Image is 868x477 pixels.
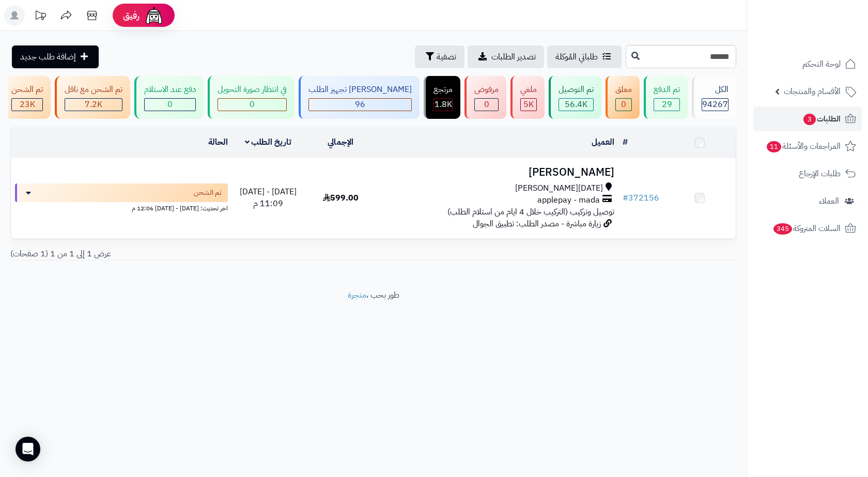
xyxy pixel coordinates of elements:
[654,99,679,111] div: 29
[194,188,222,198] span: تم الشحن
[245,136,292,148] a: تاريخ الطلب
[802,57,841,71] span: لوحة التحكم
[473,218,601,230] span: زيارة مباشرة - مصدر الطلب: تطبيق الجوال
[592,136,614,148] a: العميل
[753,161,862,186] a: طلبات الإرجاع
[559,84,594,96] div: تم التوصيل
[123,9,139,22] span: رفيق
[491,51,536,63] span: تصدير الطلبات
[218,84,287,96] div: في انتظار صورة التحويل
[753,106,862,131] a: الطلبات3
[65,99,122,111] div: 7223
[702,84,729,96] div: الكل
[250,98,255,111] span: 0
[621,98,626,111] span: 0
[422,76,462,119] a: مرتجع 1.8K
[348,289,366,301] a: متجرة
[15,202,228,213] div: اخر تحديث: [DATE] - [DATE] 12:06 م
[12,45,99,68] a: إضافة طلب جديد
[20,51,76,63] span: إضافة طلب جديد
[753,216,862,241] a: السلات المتروكة345
[547,76,603,119] a: تم التوصيل 56.4K
[145,99,195,111] div: 0
[415,45,464,68] button: تصفية
[468,45,544,68] a: تصدير الطلبات
[447,206,614,218] span: توصيل وتركيب (التركيب خلال 4 ايام من استلام الطلب)
[623,192,628,204] span: #
[766,139,841,153] span: المراجعات والأسئلة
[690,76,738,119] a: الكل94267
[435,98,452,111] span: 1.8K
[12,99,42,111] div: 23031
[323,192,359,204] span: 599.00
[784,84,841,99] span: الأقسام والمنتجات
[537,194,600,206] span: applepay - mada
[3,248,374,260] div: عرض 1 إلى 1 من 1 (1 صفحات)
[521,99,536,111] div: 4954
[474,84,499,96] div: مرفوض
[65,84,122,96] div: تم الشحن مع ناقل
[508,76,547,119] a: ملغي 5K
[437,51,456,63] span: تصفية
[20,98,35,111] span: 23K
[753,189,862,213] a: العملاء
[206,76,297,119] a: في انتظار صورة التحويل 0
[523,98,534,111] span: 5K
[623,136,628,148] a: #
[559,99,593,111] div: 56448
[616,99,631,111] div: 0
[297,76,422,119] a: [PERSON_NAME] تجهيز الطلب 96
[798,15,858,37] img: logo-2.png
[27,5,53,28] a: تحديثات المنصة
[520,84,537,96] div: ملغي
[308,84,412,96] div: [PERSON_NAME] تجهيز الطلب
[144,5,164,26] img: ai-face.png
[819,194,839,208] span: العملاء
[702,98,728,111] span: 94267
[85,98,102,111] span: 7.2K
[654,84,680,96] div: تم الدفع
[515,182,603,194] span: [DATE][PERSON_NAME]
[772,221,841,236] span: السلات المتروكة
[753,52,862,76] a: لوحة التحكم
[11,84,43,96] div: تم الشحن
[208,136,228,148] a: الحالة
[642,76,690,119] a: تم الدفع 29
[803,113,816,126] span: 3
[309,99,411,111] div: 96
[53,76,132,119] a: تم الشحن مع ناقل 7.2K
[662,98,672,111] span: 29
[434,99,452,111] div: 1806
[433,84,453,96] div: مرتجع
[802,112,841,126] span: الطلبات
[240,186,297,210] span: [DATE] - [DATE] 11:09 م
[355,98,365,111] span: 96
[565,98,587,111] span: 56.4K
[381,166,614,178] h3: [PERSON_NAME]
[766,141,782,153] span: 11
[167,98,173,111] span: 0
[328,136,353,148] a: الإجمالي
[753,134,862,159] a: المراجعات والأسئلة11
[132,76,206,119] a: دفع عند الاستلام 0
[547,45,622,68] a: طلباتي المُوكلة
[484,98,489,111] span: 0
[144,84,196,96] div: دفع عند الاستلام
[773,223,793,235] span: 345
[615,84,632,96] div: معلق
[623,192,659,204] a: #372156
[16,437,40,461] div: Open Intercom Messenger
[218,99,286,111] div: 0
[462,76,508,119] a: مرفوض 0
[799,166,841,181] span: طلبات الإرجاع
[475,99,498,111] div: 0
[603,76,642,119] a: معلق 0
[555,51,598,63] span: طلباتي المُوكلة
